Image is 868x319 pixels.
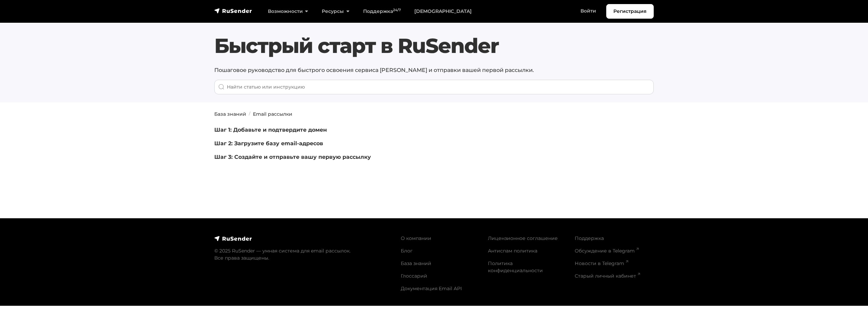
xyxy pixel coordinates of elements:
p: © 2025 RuSender — умная система для email рассылок. Все права защищены. [214,247,393,262]
a: О компании [401,235,431,241]
a: Документация Email API [401,285,462,292]
a: Ресурсы [315,4,356,18]
img: Поиск [218,84,224,90]
a: Email рассылки [253,111,292,117]
a: Глоссарий [401,273,427,279]
sup: 24/7 [393,8,401,12]
a: Поддержка [575,235,604,241]
a: Поддержка24/7 [356,4,408,18]
input: When autocomplete results are available use up and down arrows to review and enter to go to the d... [214,80,654,94]
a: Регистрация [606,4,654,19]
a: База знаний [401,260,431,266]
a: Новости в Telegram [575,260,628,266]
a: Обсуждение в Telegram [575,248,639,254]
a: Войти [574,4,603,18]
a: Шаг 3: Создайте и отправьте вашу первую рассылку [214,154,371,160]
a: Антиспам политика [488,248,537,254]
h1: Быстрый старт в RuSender [214,34,654,58]
a: Старый личный кабинет [575,273,640,279]
a: Политика конфиденциальности [488,260,543,274]
nav: breadcrumb [210,111,658,118]
a: Возможности [261,4,315,18]
a: Шаг 1: Добавьте и подтвердите домен [214,127,327,133]
p: Пошаговое руководство для быстрого освоения сервиса [PERSON_NAME] и отправки вашей первой рассылки. [214,66,654,74]
img: RuSender [214,7,252,14]
a: Блог [401,248,413,254]
a: Шаг 2: Загрузите базу email-адресов [214,140,323,147]
a: [DEMOGRAPHIC_DATA] [408,4,478,18]
a: Лицензионное соглашение [488,235,558,241]
a: База знаний [214,111,246,117]
img: RuSender [214,235,252,242]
